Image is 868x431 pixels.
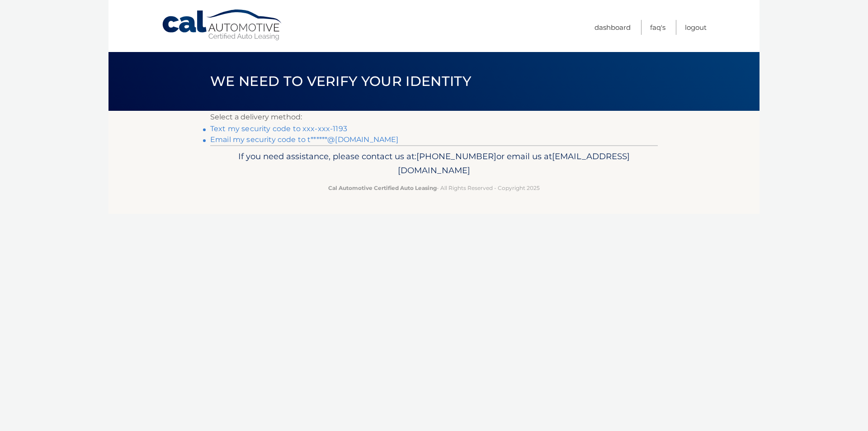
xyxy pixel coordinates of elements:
[328,185,437,191] strong: Cal Automotive Certified Auto Leasing
[210,73,471,90] span: We need to verify your identity
[594,20,631,35] a: Dashboard
[650,20,665,35] a: FAQ's
[216,183,652,193] p: - All Rights Reserved - Copyright 2025
[685,20,707,35] a: Logout
[161,9,283,41] a: Cal Automotive
[210,135,399,144] a: Email my security code to t******@[DOMAIN_NAME]
[216,149,652,178] p: If you need assistance, please contact us at: or email us at
[416,151,496,161] span: [PHONE_NUMBER]
[210,124,347,133] a: Text my security code to xxx-xxx-1193
[210,111,658,123] p: Select a delivery method:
